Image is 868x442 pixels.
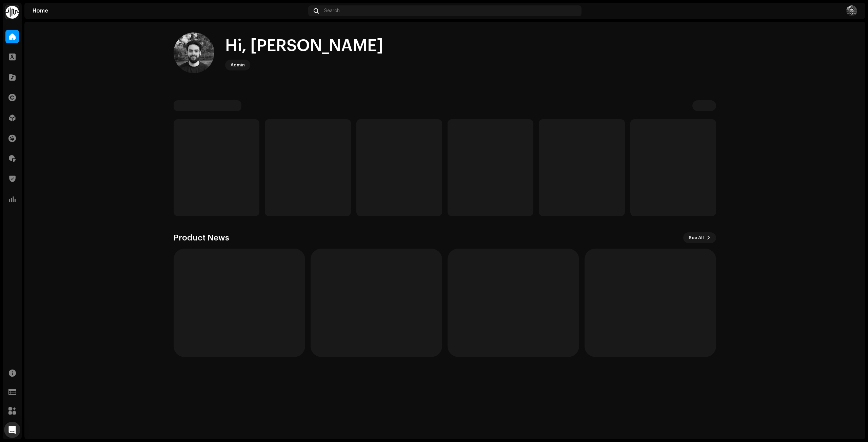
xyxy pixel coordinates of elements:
[683,232,716,243] button: See All
[225,35,383,57] div: Hi, [PERSON_NAME]
[5,5,19,19] img: 0f74c21f-6d1c-4dbc-9196-dbddad53419e
[231,61,245,69] div: Admin
[174,33,214,73] img: 8f0a1b11-7d8f-4593-a589-2eb09cc2b231
[33,8,305,14] div: Home
[174,232,229,243] h3: Product News
[4,422,20,438] div: Open Intercom Messenger
[324,8,340,14] span: Search
[689,231,704,245] span: See All
[846,5,857,16] img: 8f0a1b11-7d8f-4593-a589-2eb09cc2b231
